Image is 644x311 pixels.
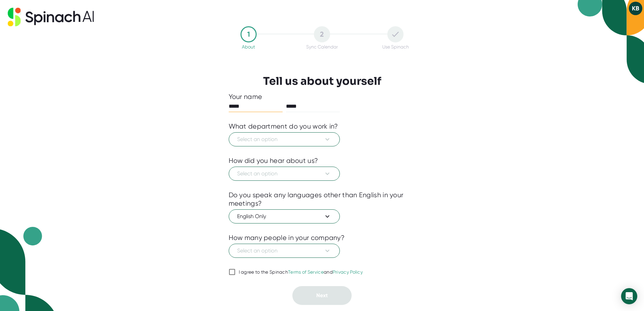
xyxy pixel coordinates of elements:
div: Open Intercom Messenger [621,288,637,304]
div: Sync Calendar [306,44,338,49]
div: 2 [314,26,330,42]
button: Next [292,286,352,305]
span: Select an option [237,170,331,178]
div: Your name [229,93,416,101]
div: 1 [240,26,257,42]
button: English Only [229,209,340,223]
span: Next [316,292,328,299]
div: Use Spinach [382,44,409,49]
div: How many people in your company? [229,234,345,242]
div: About [242,44,255,49]
button: Select an option [229,244,340,258]
div: What department do you work in? [229,122,338,131]
div: Do you speak any languages other than English in your meetings? [229,191,416,208]
a: Terms of Service [288,269,324,275]
span: Select an option [237,247,331,255]
div: I agree to the Spinach and [239,269,363,275]
button: Select an option [229,167,340,181]
span: Select an option [237,135,331,143]
a: Privacy Policy [333,269,363,275]
div: How did you hear about us? [229,157,318,165]
span: English Only [237,212,331,220]
button: KB [629,2,642,15]
button: Select an option [229,132,340,146]
h3: Tell us about yourself [263,75,381,88]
